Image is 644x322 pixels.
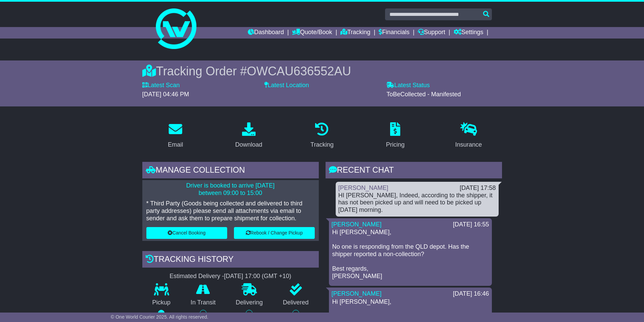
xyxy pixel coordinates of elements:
p: In Transit [181,299,226,306]
div: Email [168,140,183,149]
div: RECENT CHAT [326,162,502,180]
a: Tracking [340,27,370,39]
div: Pricing [386,140,405,149]
a: Tracking [306,120,338,152]
p: Delivered [273,299,319,306]
div: Manage collection [142,162,319,180]
a: Dashboard [248,27,284,39]
p: * Third Party (Goods being collected and delivered to third party addresses) please send all atta... [146,200,315,222]
div: Insurance [455,140,482,149]
a: Financials [379,27,409,39]
span: OWCAU636552AU [247,64,351,78]
a: [PERSON_NAME] [332,290,382,297]
a: Insurance [451,120,486,152]
a: Email [163,120,187,152]
div: Download [235,140,262,149]
a: Download [231,120,267,152]
p: Hi [PERSON_NAME], No one is responding from the QLD depot. Has the shipper reported a non-collect... [332,229,488,280]
button: Cancel Booking [146,227,227,239]
label: Latest Status [386,82,430,89]
span: ToBeCollected - Manifested [386,91,461,98]
p: Delivering [226,299,273,306]
label: Latest Location [264,82,309,89]
a: [PERSON_NAME] [338,184,388,191]
label: Latest Scan [142,82,180,89]
div: Tracking [310,140,333,149]
div: Tracking Order # [142,64,502,78]
a: Settings [454,27,483,39]
div: Estimated Delivery - [142,273,319,280]
div: HI [PERSON_NAME], Indeed, according to the shipper, it has not been picked up and will need to be... [338,192,496,214]
button: Rebook / Change Pickup [234,227,315,239]
p: Driver is booked to arrive [DATE] between 09:00 to 15:00 [146,182,315,197]
p: Pickup [142,299,181,306]
a: Pricing [382,120,409,152]
div: [DATE] 16:55 [453,221,489,228]
div: [DATE] 16:46 [453,290,489,298]
a: [PERSON_NAME] [332,221,382,228]
div: Tracking history [142,251,319,269]
div: [DATE] 17:00 (GMT +10) [224,273,291,280]
div: [DATE] 17:58 [460,184,496,192]
a: Quote/Book [292,27,332,39]
span: © One World Courier 2025. All rights reserved. [111,314,209,320]
span: [DATE] 04:46 PM [142,91,189,98]
a: Support [418,27,445,39]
